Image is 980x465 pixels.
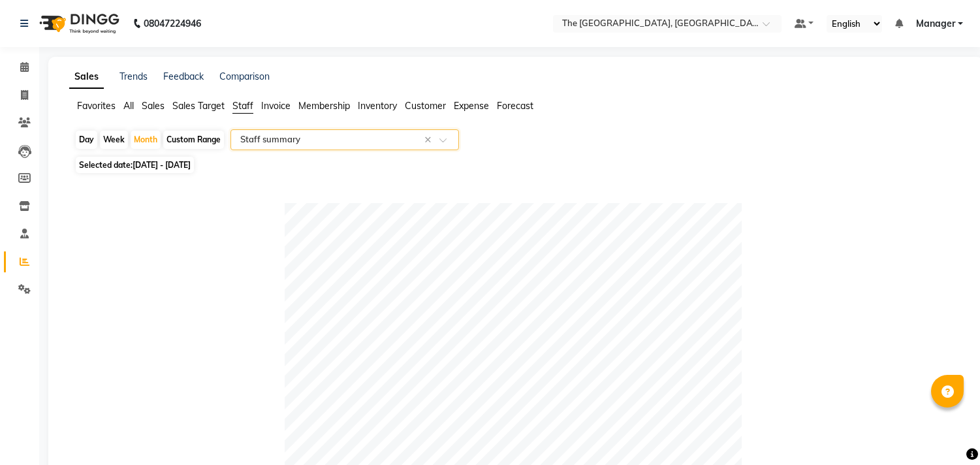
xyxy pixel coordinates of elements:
[69,65,104,89] a: Sales
[358,100,397,112] span: Inventory
[76,131,97,149] div: Day
[497,100,533,112] span: Forecast
[123,100,134,112] span: All
[76,157,194,173] span: Selected date:
[232,100,253,112] span: Staff
[163,131,224,149] div: Custom Range
[131,131,161,149] div: Month
[144,5,201,42] b: 08047224946
[100,131,128,149] div: Week
[298,100,350,112] span: Membership
[925,413,967,452] iframe: chat widget
[133,160,191,170] span: [DATE] - [DATE]
[219,71,270,82] a: Comparison
[454,100,489,112] span: Expense
[172,100,225,112] span: Sales Target
[142,100,165,112] span: Sales
[261,100,291,112] span: Invoice
[77,100,116,112] span: Favorites
[33,5,123,42] img: logo
[916,17,955,31] span: Manager
[405,100,446,112] span: Customer
[119,71,148,82] a: Trends
[163,71,204,82] a: Feedback
[424,133,435,147] span: Clear all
